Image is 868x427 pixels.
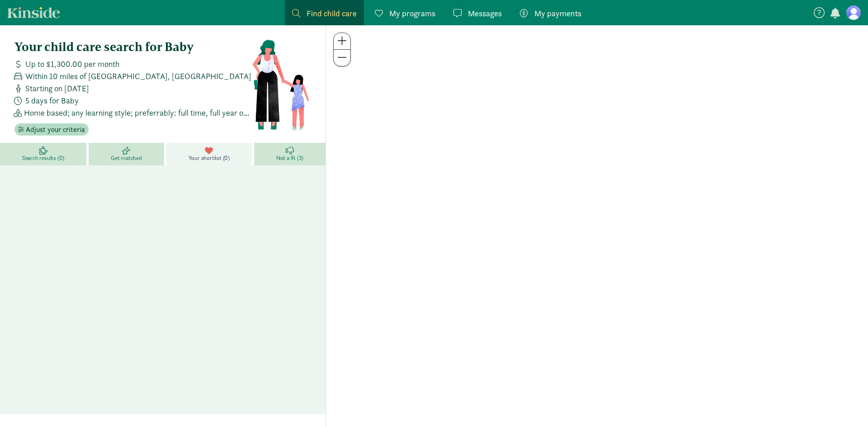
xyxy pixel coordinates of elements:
[389,7,435,19] span: My programs
[468,7,502,19] span: Messages
[307,7,357,19] span: Find child care
[26,124,85,135] span: Adjust your criteria
[166,143,254,165] a: Your shortlist (0)
[189,155,230,162] span: Your shortlist (0)
[254,143,325,165] a: Not a fit (3)
[25,70,251,82] span: Within 10 miles of [GEOGRAPHIC_DATA], [GEOGRAPHIC_DATA]
[25,58,119,70] span: Up to $1,300.00 per month
[111,155,142,162] span: Get matched
[534,7,581,19] span: My payments
[14,40,252,54] h4: Your child care search for Baby
[25,94,79,107] span: 5 days for Baby
[89,143,166,165] a: Get matched
[24,107,252,119] span: Home based; any learning style; preferrably: full time, full year or full day.
[25,82,89,94] span: Starting on [DATE]
[22,155,64,162] span: Search results (0)
[7,7,60,18] a: Kinside
[14,123,89,136] button: Adjust your criteria
[276,155,303,162] span: Not a fit (3)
